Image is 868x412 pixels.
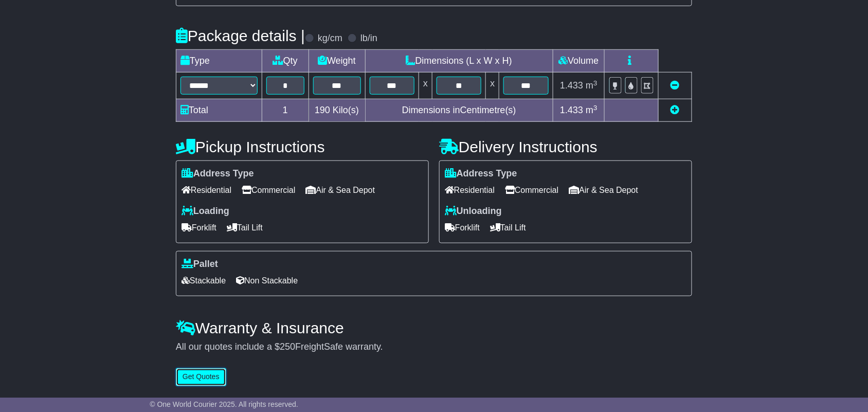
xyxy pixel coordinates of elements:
[445,220,480,236] span: Forklift
[236,273,298,289] span: Non Stackable
[176,342,692,353] div: All our quotes include a $ FreightSafe warranty.
[306,182,375,198] span: Air & Sea Depot
[560,80,583,91] span: 1.433
[176,50,262,73] td: Type
[445,182,495,198] span: Residential
[586,80,598,91] span: m
[490,220,526,236] span: Tail Lift
[586,105,598,115] span: m
[309,50,365,73] td: Weight
[176,27,305,44] h4: Package details |
[182,273,226,289] span: Stackable
[309,99,365,122] td: Kilo(s)
[505,182,558,198] span: Commercial
[419,73,432,99] td: x
[445,206,502,217] label: Unloading
[569,182,639,198] span: Air & Sea Depot
[318,33,342,44] label: kg/cm
[227,220,263,236] span: Tail Lift
[182,259,218,270] label: Pallet
[150,400,298,408] span: © One World Courier 2025. All rights reserved.
[280,342,295,352] span: 250
[182,182,231,198] span: Residential
[176,319,692,336] h4: Warranty & Insurance
[671,80,680,91] a: Remove this item
[182,206,229,217] label: Loading
[262,99,309,122] td: 1
[439,138,692,155] h4: Delivery Instructions
[262,50,309,73] td: Qty
[182,168,254,180] label: Address Type
[242,182,295,198] span: Commercial
[445,168,517,180] label: Address Type
[593,79,598,87] sup: 3
[176,368,226,386] button: Get Quotes
[593,104,598,112] sup: 3
[365,50,553,73] td: Dimensions (L x W x H)
[182,220,216,236] span: Forklift
[315,105,330,115] span: 190
[553,50,604,73] td: Volume
[560,105,583,115] span: 1.433
[671,105,680,115] a: Add new item
[360,33,377,44] label: lb/in
[365,99,553,122] td: Dimensions in Centimetre(s)
[176,138,429,155] h4: Pickup Instructions
[486,73,499,99] td: x
[176,99,262,122] td: Total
